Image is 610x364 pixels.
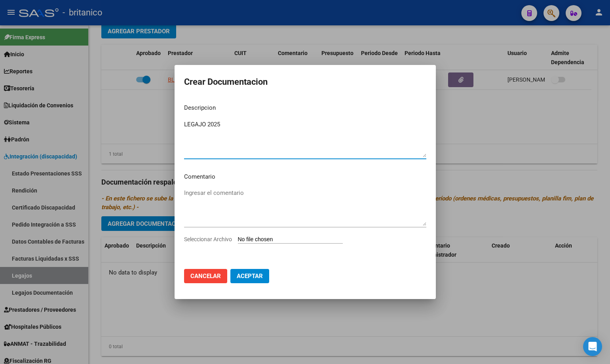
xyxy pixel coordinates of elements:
[184,236,232,242] span: Seleccionar Archivo
[184,103,426,112] p: Descripcion
[583,337,602,356] div: Open Intercom Messenger
[237,273,263,280] span: Aceptar
[184,172,426,181] p: Comentario
[190,273,221,280] span: Cancelar
[184,74,426,90] h2: Crear Documentacion
[230,269,269,283] button: Aceptar
[184,269,227,283] button: Cancelar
